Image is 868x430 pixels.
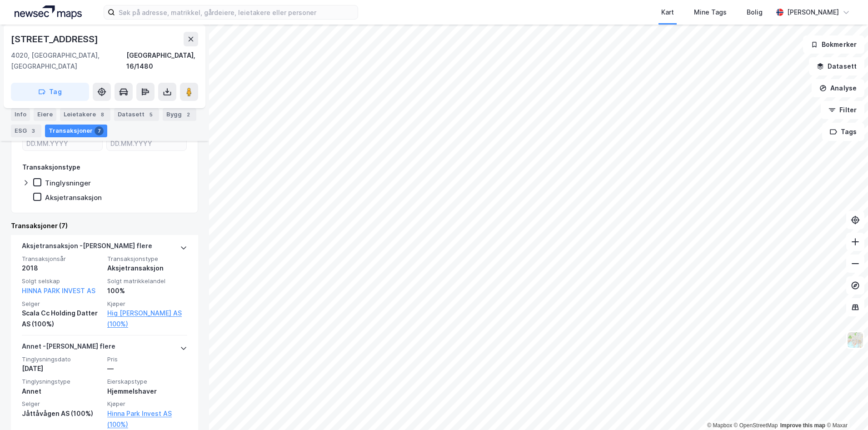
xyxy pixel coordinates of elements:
span: Selger [22,300,102,308]
div: Annet [22,386,102,397]
div: [PERSON_NAME] [787,7,839,18]
span: Tinglysningsdato [22,355,102,363]
a: Mapbox [707,422,732,429]
button: Filter [821,101,864,119]
input: DD.MM.YYYY [107,137,186,150]
div: Transaksjoner (7) [11,220,198,231]
div: 4020, [GEOGRAPHIC_DATA], [GEOGRAPHIC_DATA] [11,50,126,72]
div: Jåttåvågen AS (100%) [22,408,102,419]
div: 5 [146,110,155,119]
div: 2018 [22,263,102,274]
a: Improve this map [780,422,825,429]
span: Pris [107,355,187,363]
div: 2 [184,110,193,119]
img: Z [847,331,864,349]
div: Hjemmelshaver [107,386,187,397]
a: OpenStreetMap [734,422,778,429]
div: ESG [11,125,41,137]
span: Kjøper [107,300,187,308]
div: Annet - [PERSON_NAME] flere [22,341,115,355]
button: Tags [822,123,864,141]
button: Tag [11,83,89,101]
div: [DATE] [22,363,102,374]
div: Kart [661,7,674,18]
iframe: Chat Widget [823,386,868,430]
button: Bokmerker [803,35,864,54]
img: logo.a4113a55bc3d86da70a041830d287a7e.svg [15,5,82,19]
a: Hig [PERSON_NAME] AS (100%) [107,308,187,330]
div: Scala Cc Holding Datter AS (100%) [22,308,102,330]
div: Eiere [34,108,56,121]
div: [STREET_ADDRESS] [11,32,100,46]
div: 3 [29,126,38,135]
div: Leietakere [60,108,110,121]
span: Transaksjonstype [107,255,187,263]
div: Bolig [747,7,763,18]
div: 7 [95,126,104,135]
span: Solgt selskap [22,277,102,285]
div: Aksjetransaksjon [45,193,102,202]
div: 8 [98,110,107,119]
button: Analyse [812,79,864,97]
div: Datasett [114,108,159,121]
span: Tinglysningstype [22,378,102,385]
span: Eierskapstype [107,378,187,385]
div: Aksjetransaksjon - [PERSON_NAME] flere [22,240,152,255]
span: Selger [22,400,102,408]
a: Hinna Park Invest AS (100%) [107,408,187,430]
div: [GEOGRAPHIC_DATA], 16/1480 [126,50,198,72]
div: Aksjetransaksjon [107,263,187,274]
div: Transaksjonstype [22,162,80,173]
span: Transaksjonsår [22,255,102,263]
div: Transaksjoner [45,125,107,137]
input: DD.MM.YYYY [23,137,102,150]
a: HINNA PARK INVEST AS [22,287,95,295]
button: Datasett [809,57,864,75]
div: Mine Tags [694,7,727,18]
span: Kjøper [107,400,187,408]
div: 100% [107,285,187,296]
div: — [107,363,187,374]
div: Bygg [163,108,196,121]
input: Søk på adresse, matrikkel, gårdeiere, leietakere eller personer [115,5,358,19]
div: Tinglysninger [45,179,91,187]
span: Solgt matrikkelandel [107,277,187,285]
div: Info [11,108,30,121]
